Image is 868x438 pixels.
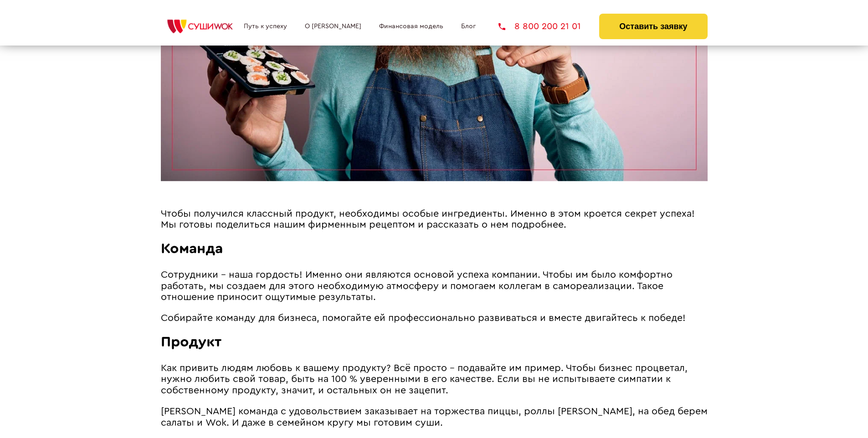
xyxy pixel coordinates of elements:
span: Команда [161,241,223,256]
span: 8 800 200 21 01 [514,22,581,31]
a: О [PERSON_NAME] [305,23,361,30]
button: Оставить заявку [599,14,707,39]
span: [PERSON_NAME] команда с удовольствием заказывает на торжества пиццы, роллы [PERSON_NAME], на обед... [161,407,708,428]
span: Как привить людям любовь к вашему продукту? Всё просто – подавайте им пример. Чтобы бизнес процве... [161,363,688,395]
span: Чтобы получился классный продукт, необходимы особые ингредиенты. Именно в этом кроется секрет усп... [161,209,695,230]
a: Финансовая модель [379,23,443,30]
a: Блог [461,23,476,30]
a: Путь к успеху [244,23,287,30]
span: Собирайте команду для бизнеса, помогайте ей профессионально развиваться и вместе двигайтесь к поб... [161,313,686,323]
a: 8 800 200 21 01 [498,22,581,31]
span: Продукт [161,335,221,349]
span: Сотрудники – наша гордость! Именно они являются основой успеха компании. Чтобы им было комфортно ... [161,270,673,302]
